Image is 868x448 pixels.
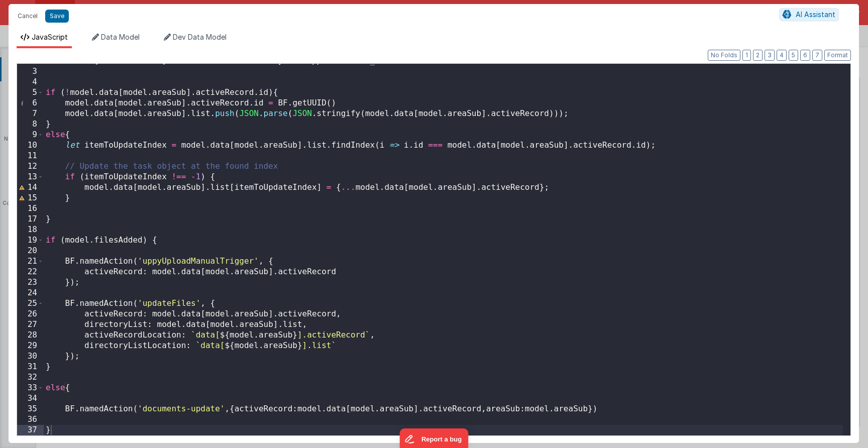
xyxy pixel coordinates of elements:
div: 17 [17,214,44,225]
div: 26 [17,309,44,319]
div: 3 [17,66,44,77]
div: 19 [17,235,44,246]
span: AI Assistant [796,10,835,19]
div: 32 [17,372,44,383]
div: 27 [17,319,44,330]
div: 35 [17,404,44,414]
div: 13 [17,172,44,182]
div: 6 [17,98,44,108]
div: 10 [17,140,44,151]
div: 23 [17,277,44,288]
button: 2 [753,50,763,61]
button: 1 [742,50,751,61]
button: 4 [777,50,787,61]
button: 7 [812,50,822,61]
div: 9 [17,130,44,140]
div: 5 [17,87,44,98]
div: 16 [17,203,44,214]
div: 14 [17,182,44,193]
span: Dev Data Model [173,33,227,41]
button: 5 [789,50,798,61]
button: AI Assistant [779,8,839,21]
div: 36 [17,414,44,425]
span: JavaScript [32,33,68,41]
div: 22 [17,267,44,277]
div: 29 [17,341,44,351]
div: 8 [17,119,44,130]
div: 7 [17,108,44,119]
div: 20 [17,246,44,256]
div: 37 [17,425,44,435]
button: Save [45,10,69,23]
div: 11 [17,151,44,161]
button: Cancel [13,9,43,23]
div: 31 [17,362,44,372]
div: 33 [17,383,44,393]
div: 24 [17,288,44,298]
span: Data Model [101,33,140,41]
div: 25 [17,298,44,309]
div: 34 [17,393,44,404]
div: 21 [17,256,44,267]
div: 28 [17,330,44,341]
div: 18 [17,225,44,235]
div: 12 [17,161,44,172]
div: 4 [17,77,44,87]
div: 30 [17,351,44,362]
button: Format [824,50,851,61]
div: 15 [17,193,44,203]
button: 6 [800,50,810,61]
button: 3 [765,50,775,61]
button: No Folds [708,50,740,61]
